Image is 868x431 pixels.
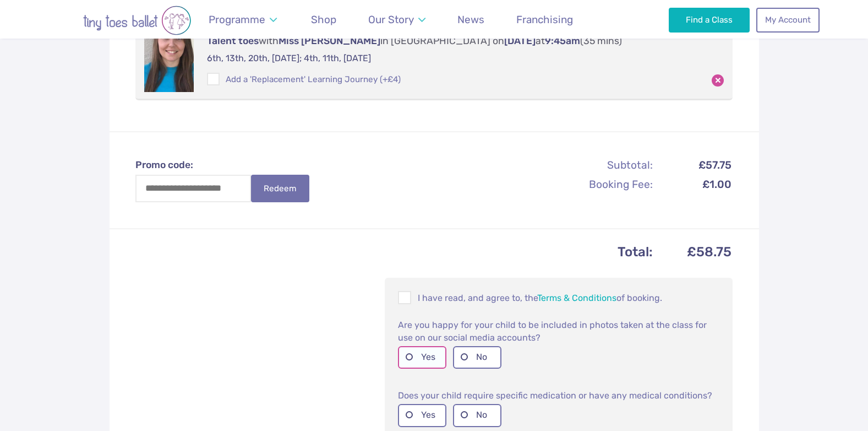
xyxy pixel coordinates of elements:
[545,35,580,46] span: 9:45am
[311,13,336,26] span: Shop
[453,404,501,427] label: No
[536,156,653,174] th: Subtotal:
[363,7,430,33] a: Our Story
[654,156,731,174] td: £57.75
[504,35,536,46] span: [DATE]
[207,74,401,85] label: Add a 'Replacement' Learning Journey (+£4)
[536,175,653,193] th: Booking Fee:
[137,241,654,263] th: Total:
[368,13,414,26] span: Our Story
[251,175,309,202] button: Redeem
[756,8,819,32] a: My Account
[398,319,719,344] p: Are you happy for your child to be included in photos taken at the class for use on our social me...
[204,7,282,33] a: Programme
[49,6,225,35] img: tiny toes ballet
[207,35,259,46] span: Talent toes
[537,293,616,303] a: Terms & Conditions
[135,158,320,172] label: Promo code:
[398,291,719,304] p: I have read, and agree to, the of booking.
[453,346,501,369] label: No
[398,346,446,369] label: Yes
[516,13,573,26] span: Franchising
[207,34,641,48] p: with in [GEOGRAPHIC_DATA] on at (35 mins)
[452,7,490,33] a: News
[398,389,719,402] p: Does your child require specific medication or have any medical conditions?
[669,8,750,32] a: Find a Class
[306,7,342,33] a: Shop
[511,7,578,33] a: Franchising
[279,35,380,46] span: Miss [PERSON_NAME]
[209,13,265,26] span: Programme
[457,13,484,26] span: News
[398,404,446,427] label: Yes
[654,241,731,263] td: £58.75
[207,52,641,64] p: 6th, 13th, 20th, [DATE]; 4th, 11th, [DATE]
[654,175,731,193] td: £1.00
